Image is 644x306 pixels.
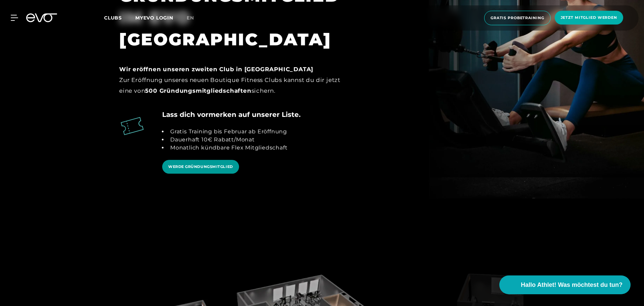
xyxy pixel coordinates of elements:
span: Clubs [104,15,122,21]
span: Hallo Athlet! Was möchtest du tun? [521,280,623,290]
span: en [187,15,194,21]
strong: Wir eröffnen unseren zweiten Club in [GEOGRAPHIC_DATA] [119,66,313,73]
a: Jetzt Mitglied werden [553,11,625,25]
span: Jetzt Mitglied werden [561,15,617,20]
li: Dauerhaft 10€ Rabatt/Monat [168,136,287,144]
li: Gratis Training bis Februar ab Eröffnung [168,128,287,136]
span: WERDE GRÜNDUNGSMITGLIED [168,164,233,170]
strong: 500 Gründungsmitgliedschaften [145,87,251,94]
a: Gratis Probetraining [482,11,553,25]
button: Hallo Athlet! Was möchtest du tun? [499,275,631,294]
a: en [187,14,202,22]
a: Clubs [104,14,135,21]
a: WERDE GRÜNDUNGSMITGLIED [162,160,239,174]
div: Zur Eröffnung unseres neuen Boutique Fitness Clubs kannst du dir jetzt eine von sichern. [119,64,350,96]
h4: Lass dich vormerken auf unserer Liste. [162,110,301,120]
li: Monatlich kündbare Flex Mitgliedschaft [168,144,287,152]
span: Gratis Probetraining [491,15,544,21]
a: MYEVO LOGIN [135,15,173,21]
